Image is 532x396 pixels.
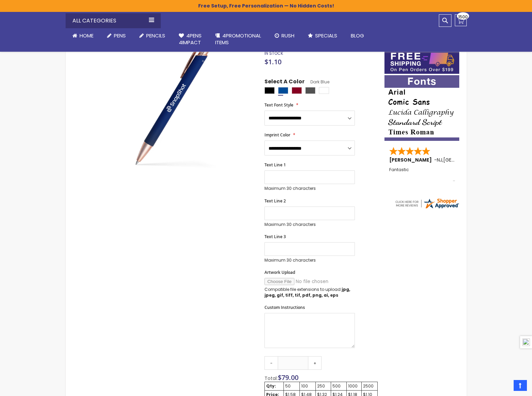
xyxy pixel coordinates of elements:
a: 4Pens4impact [172,28,208,50]
div: 100 [301,383,314,389]
div: Gunmetal [305,87,315,94]
div: 500 [332,383,345,389]
a: Rush [268,28,301,43]
a: + [308,356,322,370]
div: Dark Blue [278,87,288,94]
a: Top [514,380,527,391]
strong: Qty: [266,383,276,389]
span: Artwork Upload [264,269,295,275]
span: Pens [114,32,126,39]
div: Black [264,87,275,94]
span: In stock [264,50,283,56]
span: Total: [264,375,278,382]
span: Home [80,32,93,39]
div: Availability [264,51,283,56]
img: 4pens.com widget logo [394,197,460,210]
a: Blog [344,28,371,43]
a: 4pens.com certificate URL [394,205,460,211]
a: Pens [100,28,133,43]
a: - [264,356,278,370]
p: Maximum 30 characters [264,258,355,263]
strong: jpg, jpeg, gif, tiff, tif, pdf, png, ai, eps [264,286,350,298]
div: All Categories [66,13,161,28]
span: - , [434,156,493,163]
span: Blog [351,32,364,39]
span: $1.10 [264,57,281,66]
div: 250 [317,383,329,389]
div: 2500 [363,383,376,389]
a: 4PROMOTIONALITEMS [208,28,268,50]
div: 1000 [348,383,360,389]
span: [PERSON_NAME] [389,156,434,163]
span: Text Line 1 [264,162,286,168]
img: Free shipping on orders over $199 [384,49,459,74]
img: font-personalization-examples [384,75,459,141]
p: Compatible file extensions to upload: [264,287,355,298]
span: 79.00 [281,373,298,382]
a: Specials [301,28,344,43]
p: Maximum 30 characters [264,186,355,191]
span: Pencils [146,32,165,39]
a: Pencils [133,28,172,43]
span: [GEOGRAPHIC_DATA] [443,156,493,163]
a: Home [66,28,100,43]
span: Select A Color [264,78,305,87]
div: 50 [285,383,298,389]
span: Text Font Style [264,102,293,108]
span: Imprint Color [264,132,290,138]
span: Dark Blue [305,79,329,85]
span: NJ [437,156,442,163]
span: Rush [281,32,294,39]
img: 4pg-mr-2020-lexi-satin-touch-stylus-pen_dark_blue_1.jpg [100,18,256,174]
span: $ [278,373,298,382]
div: Burgundy [292,87,302,94]
span: Text Line 2 [264,198,286,204]
div: White [319,87,329,94]
span: 4PROMOTIONAL ITEMS [215,32,261,46]
a: 1500 [455,14,467,26]
span: Text Line 3 [264,234,286,240]
span: 4Pens 4impact [179,32,202,46]
span: Custom Instructions [264,304,305,310]
div: Fantastic [389,167,455,182]
span: Specials [315,32,337,39]
p: Maximum 30 characters [264,222,355,227]
span: 1500 [458,14,468,20]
